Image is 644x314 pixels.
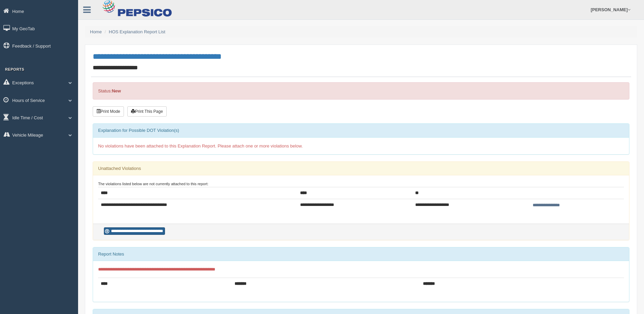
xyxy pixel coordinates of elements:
[98,182,208,186] small: The violations listed below are not currently attached to this report:
[112,88,121,93] strong: New
[93,162,629,175] div: Unattached Violations
[93,124,629,137] div: Explanation for Possible DOT Violation(s)
[93,106,124,117] button: Print Mode
[109,29,165,34] a: HOS Explanation Report List
[127,106,167,117] button: Print This Page
[98,143,303,149] span: No violations have been attached to this Explanation Report. Please attach one or more violations...
[93,247,629,261] div: Report Notes
[90,29,102,34] a: Home
[93,82,629,100] div: Status:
